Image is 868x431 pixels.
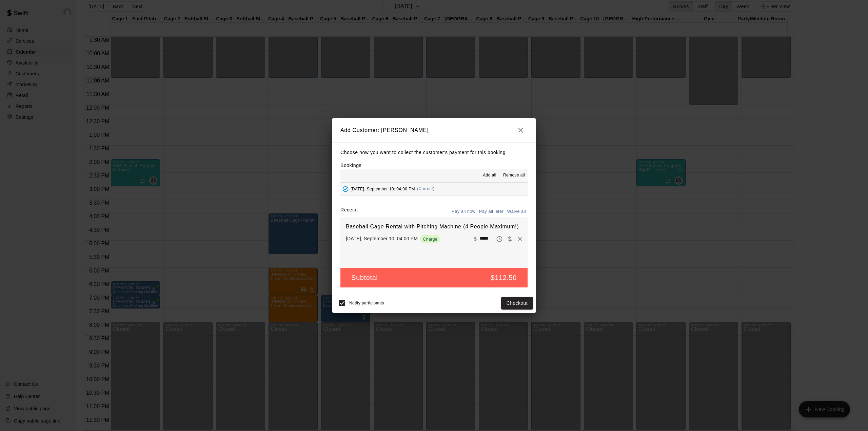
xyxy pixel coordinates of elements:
button: Remove all [500,170,528,181]
button: Checkout [501,297,533,310]
h6: Baseball Cage Rental with Pitching Machine (4 People Maximum!) [346,222,522,231]
button: Added - Collect Payment[DATE], September 10: 04:00 PM(Current) [340,183,528,195]
button: Add all [479,170,500,181]
span: (Current) [417,186,435,191]
span: Waive payment [505,236,515,241]
button: Pay all now [450,206,477,217]
p: $ [474,236,477,242]
span: Pay later [494,236,505,241]
h2: Add Customer: [PERSON_NAME] [332,118,536,143]
label: Receipt [340,206,358,217]
span: Add all [483,172,496,179]
span: Charge [420,237,440,242]
button: Waive all [505,206,528,217]
span: [DATE], September 10: 04:00 PM [351,186,415,191]
button: Added - Collect Payment [340,184,351,194]
span: Remove all [503,172,525,179]
p: Choose how you want to collect the customer's payment for this booking [340,148,528,157]
h5: $112.50 [491,273,517,282]
button: Pay all later [477,206,506,217]
p: [DATE], September 10: 04:00 PM [346,235,418,242]
button: Remove [515,234,525,244]
label: Bookings [340,163,361,168]
span: Notify participants [349,301,384,306]
h5: Subtotal [351,273,378,282]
